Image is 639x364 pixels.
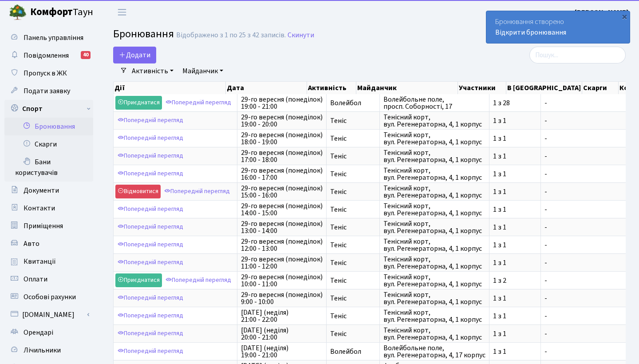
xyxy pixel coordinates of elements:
[4,135,93,153] a: Скарги
[115,131,185,145] a: Попередній перегляд
[544,330,625,337] span: -
[493,348,537,355] span: 1 з 1
[493,224,537,231] span: 1 з 1
[4,306,93,324] a: [DOMAIN_NAME]
[330,348,376,355] span: Волейбол
[115,344,185,358] a: Попередній перегляд
[582,82,619,94] th: Скарги
[241,96,323,110] span: 29-го вересня (понеділок) 19:00 - 21:00
[4,253,93,270] a: Квитанції
[330,153,376,160] span: Теніс
[241,185,323,199] span: 29-го вересня (понеділок) 15:00 - 16:00
[330,330,376,337] span: Теніс
[4,82,93,100] a: Подати заявку
[330,295,376,302] span: Теніс
[114,82,226,94] th: Дії
[544,170,625,178] span: -
[163,273,233,287] a: Попередній перегляд
[115,273,162,287] a: Приєднатися
[241,202,323,217] span: 29-го вересня (понеділок) 14:00 - 15:00
[163,96,233,110] a: Попередній перегляд
[493,277,537,284] span: 1 з 2
[383,256,485,270] span: Тенісний корт, вул. Регенераторна, 4, 1 корпус
[4,235,93,253] a: Авто
[506,82,582,94] th: В [GEOGRAPHIC_DATA]
[458,82,506,94] th: Участники
[4,153,93,182] a: Бани користувачів
[383,114,485,128] span: Тенісний корт, вул. Регенераторна, 4, 1 корпус
[493,153,537,160] span: 1 з 1
[493,99,537,107] span: 1 з 28
[544,153,625,160] span: -
[383,309,485,323] span: Тенісний корт, вул. Регенераторна, 4, 1 корпус
[544,117,625,124] span: -
[24,239,39,249] span: Авто
[493,135,537,142] span: 1 з 1
[383,238,485,252] span: Тенісний корт, вул. Регенераторна, 4, 1 корпус
[493,241,537,249] span: 1 з 1
[9,4,27,21] img: logo.png
[4,118,93,135] a: Бронювання
[544,277,625,284] span: -
[113,26,174,42] span: Бронювання
[493,259,537,266] span: 1 з 1
[241,149,323,163] span: 29-го вересня (понеділок) 17:00 - 18:00
[24,274,47,284] span: Оплати
[81,51,91,59] div: 40
[544,99,625,107] span: -
[30,5,93,20] span: Таун
[383,344,485,359] span: Волейбольне поле, вул. Регенераторна, 4, 17 корпус
[179,63,227,79] a: Майданчик
[241,273,323,288] span: 29-го вересня (понеділок) 10:00 - 11:00
[307,82,357,94] th: Активність
[493,170,537,178] span: 1 з 1
[115,238,185,252] a: Попередній перегляд
[162,185,232,198] a: Попередній перегляд
[383,131,485,146] span: Тенісний корт, вул. Регенераторна, 4, 1 корпус
[241,114,323,128] span: 29-го вересня (понеділок) 19:00 - 20:00
[330,170,376,178] span: Теніс
[115,202,185,216] a: Попередній перегляд
[383,149,485,163] span: Тенісний корт, вул. Регенераторна, 4, 1 корпус
[493,117,537,124] span: 1 з 1
[176,31,286,40] div: Відображено з 1 по 25 з 42 записів.
[4,29,93,47] a: Панель управління
[330,135,376,142] span: Теніс
[544,348,625,355] span: -
[383,327,485,341] span: Тенісний корт, вул. Регенераторна, 4, 1 корпус
[486,11,630,43] div: Бронювання створено
[241,220,323,234] span: 29-го вересня (понеділок) 13:00 - 14:00
[115,149,185,163] a: Попередній перегляд
[24,345,61,355] span: Лічильники
[24,51,69,60] span: Повідомлення
[115,167,185,181] a: Попередній перегляд
[383,273,485,288] span: Тенісний корт, вул. Регенераторна, 4, 1 корпус
[4,100,93,118] a: Спорт
[356,82,458,94] th: Майданчик
[115,96,162,110] a: Приєднатися
[111,5,133,20] button: Переключити навігацію
[226,82,307,94] th: Дата
[128,63,177,79] a: Активність
[30,5,73,19] b: Комфорт
[383,291,485,305] span: Тенісний корт, вул. Регенераторна, 4, 1 корпус
[495,28,566,37] a: Відкрити бронювання
[241,238,323,252] span: 29-го вересня (понеділок) 12:00 - 13:00
[115,220,185,234] a: Попередній перегляд
[4,47,93,64] a: Повідомлення40
[493,330,537,337] span: 1 з 1
[330,259,376,266] span: Теніс
[241,327,323,341] span: [DATE] (неділя) 20:00 - 21:00
[544,295,625,302] span: -
[24,186,59,195] span: Документи
[4,341,93,359] a: Лічильники
[493,188,537,195] span: 1 з 1
[24,86,70,96] span: Подати заявку
[4,270,93,288] a: Оплати
[544,241,625,249] span: -
[544,188,625,195] span: -
[330,206,376,213] span: Теніс
[544,313,625,320] span: -
[4,182,93,199] a: Документи
[115,309,185,323] a: Попередній перегляд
